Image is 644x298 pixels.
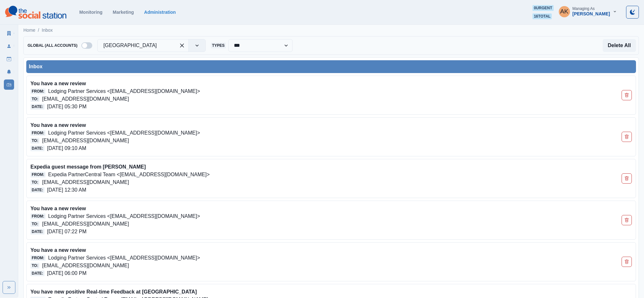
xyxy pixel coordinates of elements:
[23,27,35,34] a: Home
[38,27,39,34] span: /
[30,163,512,171] p: Expedia guest message from [PERSON_NAME]
[603,39,636,52] button: Delete All
[533,5,553,11] span: 0 urgent
[560,4,568,19] div: Alex Kalogeropoulos
[23,27,53,34] nav: breadcrumb
[554,5,622,18] button: Managing As[PERSON_NAME]
[4,79,14,90] a: Inbox
[48,87,200,95] p: Lodging Partner Services <[EMAIL_ADDRESS][DOMAIN_NAME]>
[30,205,512,212] p: You have a new review
[30,270,45,276] span: Date:
[30,221,39,227] span: To:
[177,40,187,51] div: Clear selected options
[29,63,633,70] div: Inbox
[42,27,53,34] a: Inbox
[622,215,632,225] button: Delete Email
[30,104,45,110] span: Date:
[30,288,512,296] p: You have new positive Real-time Feedback at [GEOGRAPHIC_DATA]
[4,67,14,77] a: Notifications
[622,132,632,142] button: Delete Email
[30,187,45,193] span: Date:
[4,41,14,51] a: Users
[30,229,45,235] span: Date:
[3,281,15,294] button: Expand
[30,138,39,144] span: To:
[30,130,45,136] span: From:
[42,95,129,103] p: [EMAIL_ADDRESS][DOMAIN_NAME]
[573,11,610,17] div: [PERSON_NAME]
[622,90,632,100] button: Delete Email
[4,28,14,38] a: Clients
[48,129,200,137] p: Lodging Partner Services <[EMAIL_ADDRESS][DOMAIN_NAME]>
[79,10,102,15] a: Monitoring
[626,6,639,19] button: Toggle Mode
[48,212,200,220] p: Lodging Partner Services <[EMAIL_ADDRESS][DOMAIN_NAME]>
[30,121,512,129] p: You have a new review
[573,6,595,11] div: Managing As
[42,137,129,145] p: [EMAIL_ADDRESS][DOMAIN_NAME]
[5,6,66,19] img: logoTextSVG.62801f218bc96a9b266caa72a09eb111.svg
[47,186,86,194] p: [DATE] 12:30 AM
[48,171,210,178] p: Expedia PartnerCentral Team <[EMAIL_ADDRESS][DOMAIN_NAME]>
[30,213,45,219] span: From:
[113,10,134,15] a: Marketing
[47,145,86,152] p: [DATE] 09:10 AM
[30,263,39,269] span: To:
[4,54,14,64] a: Draft Posts
[47,269,87,277] p: [DATE] 06:00 PM
[30,179,39,185] span: To:
[47,103,87,111] p: [DATE] 05:30 PM
[622,173,632,184] button: Delete Email
[144,10,176,15] a: Administration
[30,246,512,254] p: You have a new review
[30,145,45,151] span: Date:
[211,43,226,48] span: Types
[30,172,45,178] span: From:
[42,220,129,228] p: [EMAIL_ADDRESS][DOMAIN_NAME]
[533,13,552,19] span: 16 total
[42,262,129,269] p: [EMAIL_ADDRESS][DOMAIN_NAME]
[622,257,632,267] button: Delete Email
[47,228,87,236] p: [DATE] 07:22 PM
[30,255,45,261] span: From:
[26,43,79,48] span: Global (All Accounts)
[30,96,39,102] span: To:
[48,254,200,262] p: Lodging Partner Services <[EMAIL_ADDRESS][DOMAIN_NAME]>
[42,178,129,186] p: [EMAIL_ADDRESS][DOMAIN_NAME]
[30,80,512,87] p: You have a new review
[30,88,45,94] span: From:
